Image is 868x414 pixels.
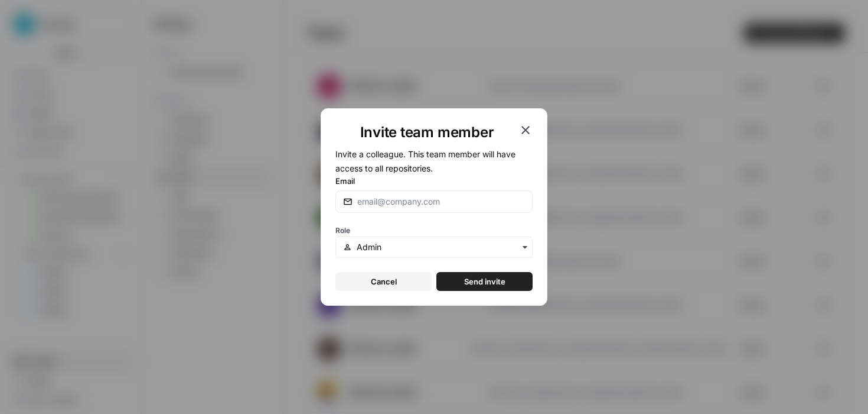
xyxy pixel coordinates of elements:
[335,149,515,173] span: Invite a colleague. This team member will have access to all repositories.
[335,175,533,187] label: Email
[335,226,350,235] span: Role
[464,276,505,287] span: Send invite
[335,123,518,142] h1: Invite team member
[335,272,432,291] button: Cancel
[371,276,397,287] span: Cancel
[357,241,525,253] input: Admin
[436,272,533,291] button: Send invite
[357,196,520,208] input: email@company.com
